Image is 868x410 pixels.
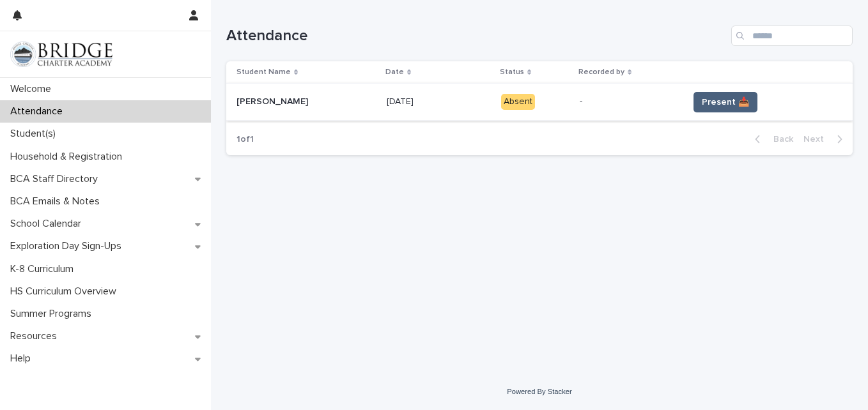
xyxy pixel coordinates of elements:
[580,96,678,107] p: -
[507,388,571,395] a: Powered By Stacker
[236,65,291,79] p: Student Name
[5,128,66,140] p: Student(s)
[745,133,798,145] button: Back
[5,240,132,252] p: Exploration Day Sign-Ups
[5,218,91,230] p: School Calendar
[5,105,73,118] p: Attendance
[226,27,726,45] h1: Attendance
[5,263,84,275] p: K-8 Curriculum
[500,65,524,79] p: Status
[798,133,853,145] button: Next
[5,83,61,95] p: Welcome
[5,151,132,163] p: Household & Registration
[226,84,853,121] tr: [PERSON_NAME][PERSON_NAME] [DATE][DATE] Absent-Present 📥
[5,173,108,185] p: BCA Staff Directory
[236,94,311,107] p: [PERSON_NAME]
[501,94,535,110] div: Absent
[5,330,67,342] p: Resources
[5,353,41,365] p: Help
[5,195,110,208] p: BCA Emails & Notes
[578,65,624,79] p: Recorded by
[387,94,416,107] p: [DATE]
[731,26,853,46] input: Search
[694,92,757,112] button: Present 📥
[226,124,264,155] p: 1 of 1
[803,135,832,144] span: Next
[385,65,404,79] p: Date
[766,135,793,144] span: Back
[10,42,112,67] img: V1C1m3IdTEidaUdm9Hs0
[702,96,749,109] span: Present 📥
[5,308,102,320] p: Summer Programs
[5,285,127,298] p: HS Curriculum Overview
